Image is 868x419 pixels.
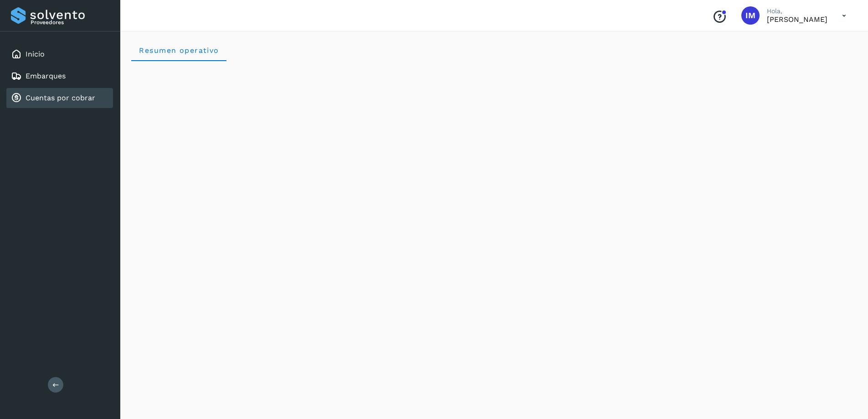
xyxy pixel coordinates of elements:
span: Resumen operativo [139,46,219,55]
div: Embarques [6,66,113,86]
p: Hola, [767,7,827,15]
p: Proveedores [31,19,109,26]
div: Inicio [6,44,113,64]
p: Isaias Muñoz mendoza [767,15,827,24]
a: Cuentas por cobrar [26,93,95,102]
a: Embarques [26,72,66,80]
div: Cuentas por cobrar [6,88,113,108]
a: Inicio [26,50,45,58]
